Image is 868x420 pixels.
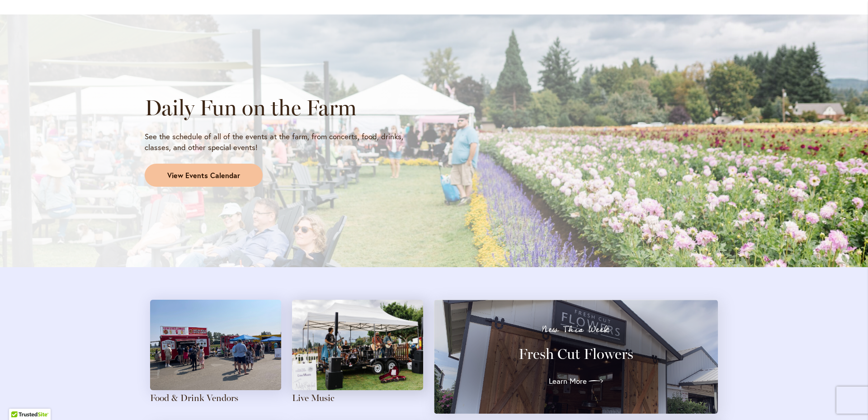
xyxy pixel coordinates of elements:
a: View Events Calendar [145,164,263,187]
h2: Daily Fun on the Farm [145,95,426,120]
p: See the schedule of all of the events at the farm, from concerts, food, drinks, classes, and othe... [145,131,426,153]
img: A four-person band plays with a field of pink dahlias in the background [292,300,423,390]
a: Learn More [549,374,603,388]
span: View Events Calendar [167,170,240,181]
img: Attendees gather around food trucks on a sunny day at the farm [150,300,281,390]
p: New This Week [450,325,702,334]
span: Learn More [549,376,587,387]
h3: Fresh Cut Flowers [450,345,702,363]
